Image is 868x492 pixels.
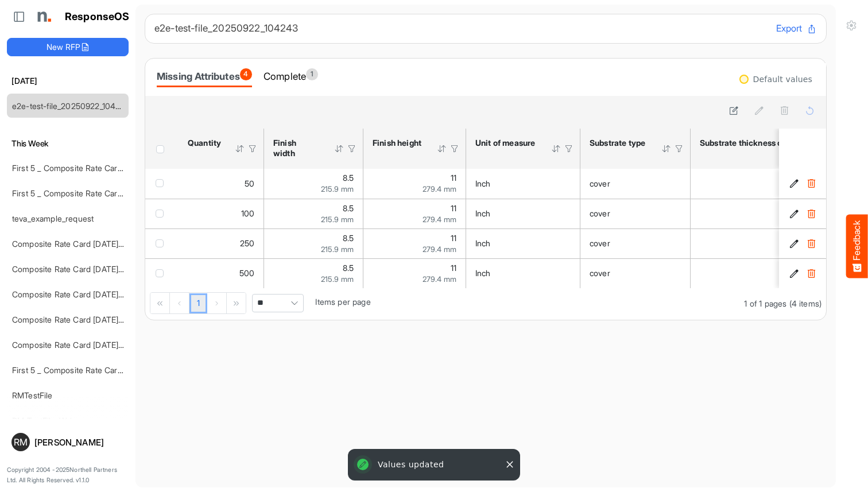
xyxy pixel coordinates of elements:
[179,258,264,288] td: 500 is template cell Column Header httpsnorthellcomontologiesmapping-rulesorderhasquantity
[580,199,691,228] td: cover is template cell Column Header httpsnorthellcomontologiesmapping-rulesmaterialhassubstratem...
[7,137,129,150] h6: This Week
[65,11,130,23] h1: ResponseOS
[779,228,828,258] td: 744dbaa7-1baf-4c4d-97bd-ed916bbad912 is template cell Column Header
[779,199,828,228] td: 3425399c-c891-4480-bfe2-c31932996a91 is template cell Column Header
[240,238,254,248] span: 250
[590,208,610,218] span: cover
[12,264,148,274] a: Composite Rate Card [DATE]_smaller
[590,138,646,148] div: Substrate type
[12,365,150,375] a: First 5 _ Composite Rate Card [DATE]
[315,297,370,307] span: Items per page
[157,68,252,84] div: Missing Attributes
[363,258,466,288] td: 11 is template cell Column Header httpsnorthellcomontologiesmapping-rulesmeasurementhasfinishsize...
[475,179,491,188] span: Inch
[805,178,817,189] button: Delete
[145,169,179,199] td: checkbox
[691,169,861,199] td: 80 is template cell Column Header httpsnorthellcomontologiesmapping-rulesmaterialhasmaterialthick...
[12,188,161,198] a: First 5 _ Composite Rate Card [DATE] (2)
[580,258,691,288] td: cover is template cell Column Header httpsnorthellcomontologiesmapping-rulesmaterialhassubstratem...
[32,5,55,28] img: Northell
[691,258,861,288] td: 80 is template cell Column Header httpsnorthellcomontologiesmapping-rulesmaterialhasmaterialthick...
[744,299,786,308] span: 1 of 1 pages
[466,169,580,199] td: Inch is template cell Column Header httpsnorthellcomontologiesmapping-rulesmeasurementhasunitofme...
[674,144,684,154] div: Filter Icon
[179,169,264,199] td: 50 is template cell Column Header httpsnorthellcomontologiesmapping-rulesorderhasquantity
[154,24,767,33] h6: e2e-test-file_20250922_104243
[805,268,817,279] button: Delete
[580,169,691,199] td: cover is template cell Column Header httpsnorthellcomontologiesmapping-rulesmaterialhassubstratem...
[239,268,254,278] span: 500
[12,340,148,350] a: Composite Rate Card [DATE]_smaller
[423,274,456,284] span: 279.4 mm
[263,68,318,84] div: Complete
[145,288,826,320] div: Pager Container
[789,299,821,308] span: (4 items)
[788,178,800,189] button: Edit
[264,169,363,199] td: 8.5 is template cell Column Header httpsnorthellcomontologiesmapping-rulesmeasurementhasfinishsiz...
[145,258,179,288] td: checkbox
[12,390,53,400] a: RMTestFile
[475,208,491,218] span: Inch
[466,258,580,288] td: Inch is template cell Column Header httpsnorthellcomontologiesmapping-rulesmeasurementhasunitofme...
[343,203,354,213] span: 8.5
[306,68,318,80] span: 1
[189,293,207,314] a: Page 1 of 1 Pages
[700,138,817,148] div: Substrate thickness or weight
[350,451,518,478] div: Values updated
[179,199,264,228] td: 100 is template cell Column Header httpsnorthellcomontologiesmapping-rulesorderhasquantity
[7,75,129,87] h6: [DATE]
[475,138,536,148] div: Unit of measure
[590,179,610,188] span: cover
[776,21,817,36] button: Export
[466,199,580,228] td: Inch is template cell Column Header httpsnorthellcomontologiesmapping-rulesmeasurementhasunitofme...
[207,293,227,313] div: Go to next page
[321,215,354,224] span: 215.9 mm
[363,228,466,258] td: 11 is template cell Column Header httpsnorthellcomontologiesmapping-rulesmeasurementhasfinishsize...
[245,179,254,188] span: 50
[805,238,817,249] button: Delete
[805,208,817,219] button: Delete
[373,138,422,148] div: Finish height
[590,268,610,278] span: cover
[449,144,460,154] div: Filter Icon
[475,238,491,248] span: Inch
[580,228,691,258] td: cover is template cell Column Header httpsnorthellcomontologiesmapping-rulesmaterialhassubstratem...
[321,245,354,254] span: 215.9 mm
[14,437,28,447] span: RM
[150,293,170,313] div: Go to first page
[7,38,129,56] button: New RFP
[252,294,304,312] span: Pagerdropdown
[7,465,129,485] p: Copyright 2004 - 2025 Northell Partners Ltd. All Rights Reserved. v 1.1.0
[343,233,354,243] span: 8.5
[846,214,868,278] button: Feedback
[590,238,610,248] span: cover
[423,215,456,224] span: 279.4 mm
[363,169,466,199] td: 11 is template cell Column Header httpsnorthellcomontologiesmapping-rulesmeasurementhasfinishsize...
[779,169,828,199] td: b9e61aca-f735-44f8-87a8-bff89edaa46c is template cell Column Header
[240,68,252,80] span: 4
[145,199,179,228] td: checkbox
[564,144,574,154] div: Filter Icon
[321,184,354,193] span: 215.9 mm
[788,268,800,279] button: Edit
[145,129,179,169] th: Header checkbox
[451,203,456,213] span: 11
[179,228,264,258] td: 250 is template cell Column Header httpsnorthellcomontologiesmapping-rulesorderhasquantity
[247,144,258,154] div: Filter Icon
[466,228,580,258] td: Inch is template cell Column Header httpsnorthellcomontologiesmapping-rulesmeasurementhasunitofme...
[34,438,124,447] div: [PERSON_NAME]
[347,144,357,154] div: Filter Icon
[12,315,148,324] a: Composite Rate Card [DATE]_smaller
[788,238,800,249] button: Edit
[691,228,861,258] td: 80 is template cell Column Header httpsnorthellcomontologiesmapping-rulesmaterialhasmaterialthick...
[188,138,220,148] div: Quantity
[451,263,456,273] span: 11
[691,199,861,228] td: 80 is template cell Column Header httpsnorthellcomontologiesmapping-rulesmaterialhasmaterialthick...
[145,228,179,258] td: checkbox
[779,258,828,288] td: a277d566-8d21-4e67-a794-9b717cdce370 is template cell Column Header
[273,138,319,158] div: Finish width
[264,199,363,228] td: 8.5 is template cell Column Header httpsnorthellcomontologiesmapping-rulesmeasurementhasfinishsiz...
[451,173,456,183] span: 11
[227,293,246,313] div: Go to last page
[170,293,189,313] div: Go to previous page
